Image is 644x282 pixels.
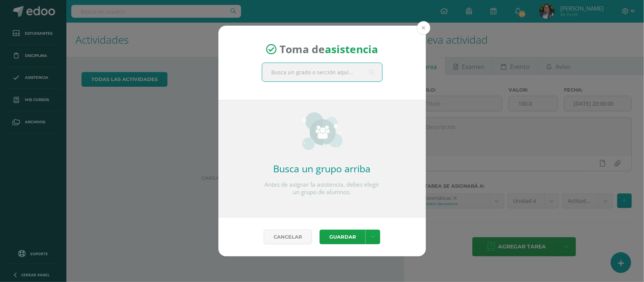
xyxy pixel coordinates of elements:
h2: Busca un grupo arriba [262,162,383,175]
span: Toma de [280,42,378,57]
strong: asistencia [325,42,378,57]
button: Close (Esc) [417,21,430,35]
p: Antes de asignar la asistencia, debes elegir un grupo de alumnos. [262,181,383,196]
input: Busca un grado o sección aquí... [262,63,382,81]
a: Cancelar [264,230,312,244]
img: groups_small.png [301,112,343,150]
button: Guardar [320,230,366,244]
